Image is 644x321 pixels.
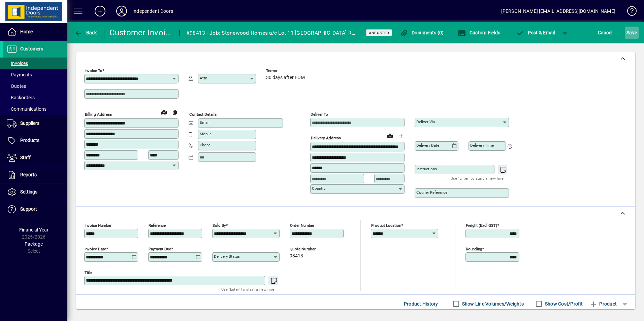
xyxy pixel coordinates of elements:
[528,30,531,35] span: P
[395,131,406,141] button: Choose address
[3,103,67,115] a: Communications
[200,76,207,80] mat-label: Attn
[3,149,67,166] a: Staff
[20,120,39,126] span: Suppliers
[385,130,395,141] a: View on map
[200,120,210,125] mat-label: Email
[598,27,613,38] span: Cancel
[416,143,439,148] mat-label: Delivery date
[369,31,389,35] span: Unposted
[466,247,482,251] mat-label: Rounding
[3,58,67,69] a: Invoices
[149,223,166,228] mat-label: Reference
[501,6,615,16] div: [PERSON_NAME] [EMAIL_ADDRESS][DOMAIN_NAME]
[7,61,28,66] span: Invoices
[7,83,26,89] span: Quotes
[312,186,325,191] mat-label: Country
[169,107,180,118] button: Copy to Delivery address
[74,30,97,35] span: Back
[3,201,67,218] a: Support
[85,270,92,275] mat-label: Title
[25,241,43,247] span: Package
[516,30,555,35] span: ost & Email
[466,223,497,228] mat-label: Freight (excl GST)
[456,27,502,39] button: Custom Fields
[470,143,494,148] mat-label: Delivery time
[266,69,307,73] span: Terms
[7,72,32,77] span: Payments
[290,253,303,259] span: 98413
[3,92,67,103] a: Backorders
[20,189,37,194] span: Settings
[20,29,33,34] span: Home
[596,27,614,39] button: Cancel
[266,75,305,80] span: 30 days after EOM
[513,27,558,39] button: Post & Email
[626,30,629,35] span: S
[3,167,67,183] a: Reports
[3,184,67,201] a: Settings
[20,46,43,51] span: Customers
[85,223,111,228] mat-label: Invoice number
[73,27,99,39] button: Back
[622,1,636,23] a: Knowledge Base
[626,27,637,38] span: ave
[111,5,132,17] button: Profile
[67,27,104,39] app-page-header-button: Back
[214,254,240,259] mat-label: Delivery status
[213,223,226,228] mat-label: Sold by
[132,6,173,16] div: Independent Doors
[7,95,35,100] span: Backorders
[19,227,49,233] span: Financial Year
[398,27,446,39] button: Documents (0)
[3,24,67,40] a: Home
[85,68,102,73] mat-label: Invoice To
[3,69,67,80] a: Payments
[3,132,67,149] a: Products
[458,30,500,35] span: Custom Fields
[20,155,31,160] span: Staff
[7,106,46,112] span: Communications
[416,167,437,171] mat-label: Instructions
[401,298,441,310] button: Product History
[186,28,358,38] div: #98413 - Job: Stonewood Homes a/c Lot 11 [GEOGRAPHIC_DATA] Robes
[451,174,504,182] mat-hint: Use 'Enter' to start a new line
[159,107,169,117] a: View on map
[85,247,106,251] mat-label: Invoice date
[149,247,171,251] mat-label: Payment due
[416,119,435,124] mat-label: Deliver via
[416,190,447,195] mat-label: Courier Reference
[290,223,314,228] mat-label: Order number
[290,247,330,251] span: Quote number
[200,132,212,136] mat-label: Mobile
[20,172,37,177] span: Reports
[461,300,524,307] label: Show Line Volumes/Weights
[3,115,67,132] a: Suppliers
[371,223,401,228] mat-label: Product location
[544,300,583,307] label: Show Cost/Profit
[20,138,39,143] span: Products
[404,298,438,309] span: Product History
[221,285,274,293] mat-hint: Use 'Enter' to start a new line
[586,298,620,310] button: Product
[311,112,328,117] mat-label: Deliver To
[109,27,172,38] div: Customer Invoice
[200,143,211,147] mat-label: Phone
[3,80,67,92] a: Quotes
[89,5,111,17] button: Add
[589,298,617,309] span: Product
[625,27,639,39] button: Save
[20,206,37,212] span: Support
[400,30,444,35] span: Documents (0)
